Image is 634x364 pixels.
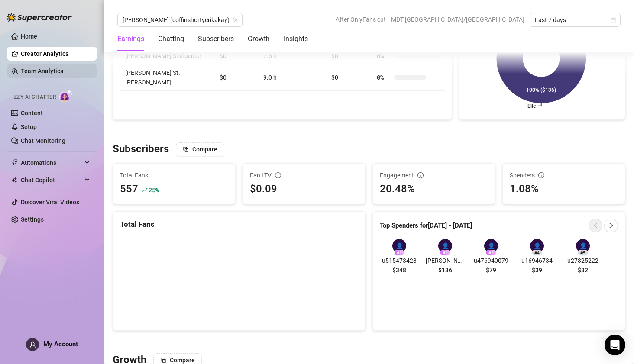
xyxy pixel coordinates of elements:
span: user [29,341,36,348]
span: rise [142,187,148,193]
span: right [608,222,614,229]
img: Chat Copilot [11,177,17,183]
td: $0 [214,64,258,91]
h3: Subscribers [113,142,169,156]
span: info-circle [417,172,424,178]
span: team [233,17,238,23]
div: Earnings [117,34,144,44]
div: # 2 [440,250,450,256]
a: Home [21,33,37,40]
a: Chat Monitoring [21,137,65,144]
span: MDT [GEOGRAPHIC_DATA]/[GEOGRAPHIC_DATA] [391,13,524,26]
td: [PERSON_NAME] Sinfluence [120,48,214,64]
span: info-circle [275,172,281,178]
td: $0 [214,48,258,64]
a: Setup [21,123,37,130]
span: 0 % [377,51,391,61]
span: block [183,146,189,152]
span: Compare [192,146,217,153]
a: Team Analytics [21,68,63,74]
span: $348 [392,265,406,275]
span: After OnlyFans cut [336,13,386,26]
span: Last 7 days [535,13,615,26]
span: $39 [532,265,542,275]
text: Elle [527,103,536,109]
a: Settings [21,216,44,223]
td: 7.5 h [258,48,326,64]
span: Chat Copilot [21,173,82,187]
div: # 4 [532,250,542,256]
span: Automations [21,156,82,170]
span: thunderbolt [11,159,18,166]
div: 👤 [392,239,406,253]
div: Chatting [158,34,184,44]
span: u476940079 [472,256,511,265]
span: u515473428 [380,256,419,265]
div: Insights [284,34,308,44]
span: calendar [611,17,616,23]
div: 👤 [530,239,544,253]
td: 9.0 h [258,64,326,91]
td: $0 [326,64,372,91]
div: $0.09 [250,181,358,197]
a: Discover Viral Videos [21,199,79,206]
span: $136 [438,265,452,275]
td: [PERSON_NAME] St.[PERSON_NAME] [120,64,214,91]
span: u16946734 [518,256,556,265]
span: Izzy AI Chatter [12,93,56,101]
span: 25 % [149,186,158,194]
div: # 5 [578,250,588,256]
div: 1.08% [510,181,618,197]
div: 557 [120,181,138,197]
span: [PERSON_NAME] [426,256,465,265]
span: My Account [43,340,78,348]
span: info-circle [538,172,544,178]
span: Erika (coffinshortyerikakay) [123,13,237,26]
span: Total Fans [120,171,228,180]
div: 20.48% [380,181,488,197]
div: 👤 [484,239,498,253]
img: logo-BBDzfeDw.svg [7,13,72,22]
td: $0 [326,48,372,64]
div: Subscribers [198,34,234,44]
div: Total Fans [120,219,358,230]
button: Compare [176,142,224,156]
a: Creator Analytics [21,47,90,61]
img: AI Chatter [59,90,73,102]
div: # 3 [486,250,496,256]
span: block [160,357,166,363]
span: u27825222 [563,256,602,265]
span: Compare [170,357,195,364]
div: 👤 [438,239,452,253]
span: 0 % [377,73,391,82]
div: Open Intercom Messenger [605,335,625,355]
div: Growth [248,34,270,44]
div: Fan LTV [250,171,358,180]
span: $79 [486,265,496,275]
a: Content [21,110,43,116]
article: Top Spenders for [DATE] - [DATE] [380,221,472,231]
span: $32 [578,265,588,275]
div: Engagement [380,171,488,180]
div: 👤 [576,239,590,253]
div: # 1 [394,250,404,256]
div: Spenders [510,171,618,180]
